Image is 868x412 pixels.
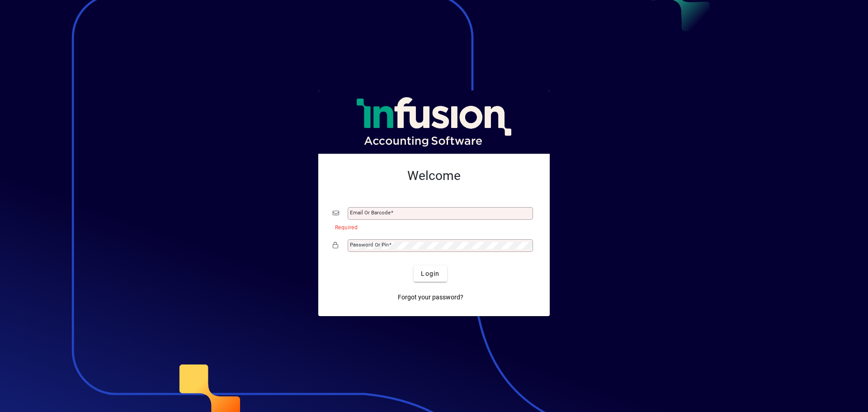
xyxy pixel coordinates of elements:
[333,168,535,184] h2: Welcome
[398,293,463,302] span: Forgot your password?
[350,242,389,248] mat-label: Password or Pin
[350,209,391,216] mat-label: Email or Barcode
[421,269,439,279] span: Login
[335,222,528,232] mat-error: Required
[394,289,467,305] a: Forgot your password?
[414,265,447,282] button: Login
